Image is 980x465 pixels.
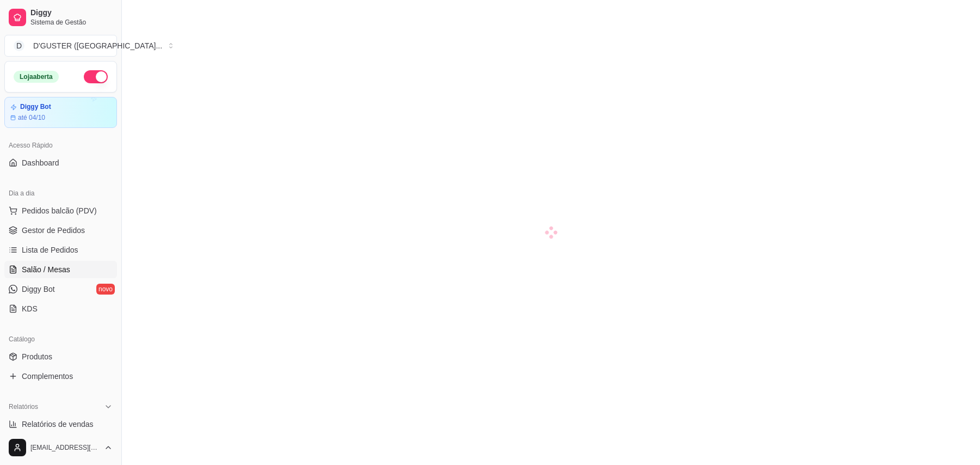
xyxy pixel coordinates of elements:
div: Dia a dia [4,185,117,202]
span: Lista de Pedidos [22,244,78,255]
a: Relatórios de vendas [4,415,117,433]
a: KDS [4,300,117,317]
button: Alterar Status [84,70,108,83]
article: até 04/10 [18,113,45,122]
div: D'GUSTER ([GEOGRAPHIC_DATA] ... [33,40,162,51]
a: Gestor de Pedidos [4,222,117,239]
button: Pedidos balcão (PDV) [4,202,117,219]
span: Dashboard [22,157,59,168]
a: DiggySistema de Gestão [4,4,117,30]
a: Salão / Mesas [4,261,117,278]
div: Loja aberta [14,71,59,83]
span: Produtos [22,351,52,362]
div: Catálogo [4,331,117,348]
span: Relatórios [9,402,38,411]
span: Diggy Bot [22,284,55,295]
span: Pedidos balcão (PDV) [22,205,97,216]
a: Lista de Pedidos [4,241,117,259]
a: Complementos [4,368,117,385]
span: Salão / Mesas [22,264,70,275]
div: Acesso Rápido [4,137,117,154]
a: Diggy Botnovo [4,280,117,298]
a: Produtos [4,348,117,365]
span: Complementos [22,371,73,382]
button: [EMAIL_ADDRESS][DOMAIN_NAME] [4,435,117,461]
article: Diggy Bot [20,103,51,111]
span: D [14,40,24,51]
span: Sistema de Gestão [30,18,113,27]
button: Select a team [4,35,117,57]
span: Gestor de Pedidos [22,225,85,236]
span: Relatórios de vendas [22,419,94,430]
span: KDS [22,303,38,314]
span: [EMAIL_ADDRESS][DOMAIN_NAME] [30,443,100,452]
a: Diggy Botaté 04/10 [4,97,117,128]
a: Dashboard [4,154,117,172]
span: Diggy [30,8,113,18]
